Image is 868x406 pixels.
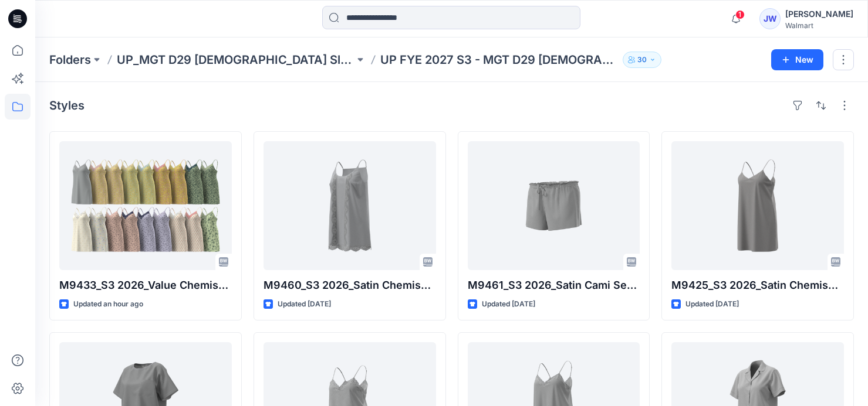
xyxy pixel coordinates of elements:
[771,49,823,70] button: New
[49,52,91,68] a: Folders
[685,298,739,311] p: Updated [DATE]
[468,141,640,270] a: M9461_S3 2026_Satin Cami Set Opt 3_Midpoint
[735,10,745,19] span: 1
[49,98,85,112] h4: Styles
[468,277,640,294] p: M9461_S3 2026_Satin Cami Set Opt 3_Midpoint
[264,141,436,270] a: M9460_S3 2026_Satin Chemise Opt 2_Midpoint
[59,277,232,294] p: M9433_S3 2026_Value Chemise_Midpoint
[785,7,853,21] div: [PERSON_NAME]
[637,53,647,66] p: 30
[59,141,232,270] a: M9433_S3 2026_Value Chemise_Midpoint
[482,298,535,311] p: Updated [DATE]
[671,277,844,294] p: M9425_S3 2026_Satin Chemise Opt 3_Midpoint
[623,52,661,68] button: 30
[117,52,354,68] a: UP_MGT D29 [DEMOGRAPHIC_DATA] Sleep
[785,21,853,30] div: Walmart
[380,52,618,68] p: UP FYE 2027 S3 - MGT D29 [DEMOGRAPHIC_DATA] Sleepwear
[278,298,331,311] p: Updated [DATE]
[759,8,781,29] div: JW
[671,141,844,270] a: M9425_S3 2026_Satin Chemise Opt 3_Midpoint
[264,277,436,294] p: M9460_S3 2026_Satin Chemise Opt 2_Midpoint
[73,298,143,311] p: Updated an hour ago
